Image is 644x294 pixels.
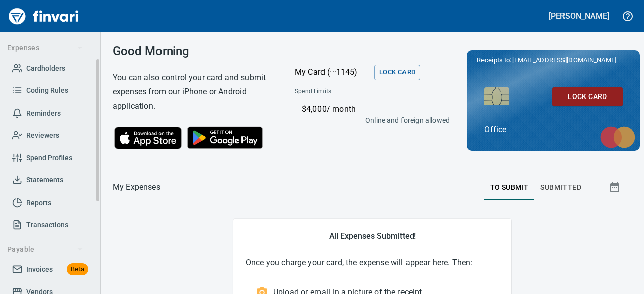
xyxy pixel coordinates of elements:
[182,121,268,154] img: Get it on Google Play
[549,11,609,21] h5: [PERSON_NAME]
[26,152,72,164] span: Spend Profiles
[7,42,83,54] span: Expenses
[379,67,415,78] span: Lock Card
[302,103,452,115] p: $4,000 / month
[511,55,617,65] span: [EMAIL_ADDRESS][DOMAIN_NAME]
[560,90,615,103] span: Lock Card
[26,197,51,209] span: Reports
[8,214,92,236] a: Transactions
[8,258,92,281] a: InvoicesBeta
[3,240,87,259] button: Payable
[26,263,53,276] span: Invoices
[26,107,61,120] span: Reminders
[26,84,68,97] span: Coding Rules
[67,264,88,275] span: Beta
[113,181,160,193] nav: breadcrumb
[26,62,65,75] span: Cardholders
[26,174,63,186] span: Statements
[246,257,499,269] p: Once you charge your card, the expense will appear here. Then:
[490,181,529,194] span: To Submit
[114,127,182,149] img: Download on the App Store
[600,175,632,200] button: Show transactions within a particular date range
[295,87,389,97] span: Spend Limits
[295,66,370,78] p: My Card (···1145)
[484,124,622,136] p: Office
[540,181,581,194] span: Submitted
[3,39,87,57] button: Expenses
[7,243,83,256] span: Payable
[8,147,92,169] a: Spend Profiles
[8,79,92,102] a: Coding Rules
[26,219,68,231] span: Transactions
[26,129,59,142] span: Reviewers
[246,231,499,241] h5: All Expenses Submitted!
[6,4,82,28] img: Finvari
[552,87,623,106] button: Lock Card
[8,102,92,125] a: Reminders
[113,44,270,58] h3: Good Morning
[287,115,450,125] p: Online and foreign allowed
[8,57,92,80] a: Cardholders
[8,169,92,191] a: Statements
[8,124,92,147] a: Reviewers
[113,181,160,193] p: My Expenses
[374,65,420,80] button: Lock Card
[113,71,270,113] h6: You can also control your card and submit expenses from our iPhone or Android application.
[477,55,630,65] p: Receipts to:
[546,8,612,24] button: [PERSON_NAME]
[595,121,640,153] img: mastercard.svg
[8,191,92,214] a: Reports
